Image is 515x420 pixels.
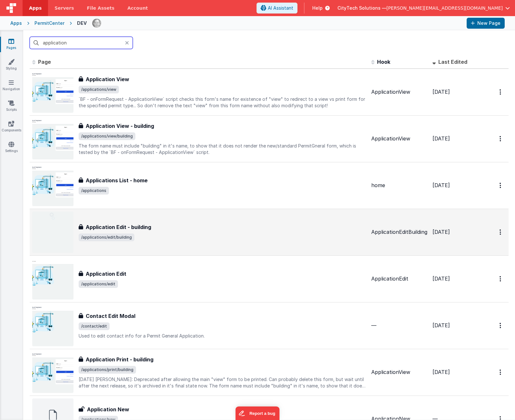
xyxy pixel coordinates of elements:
[432,369,450,375] span: [DATE]
[496,319,506,332] button: Options
[371,322,376,329] span: —
[79,132,135,140] span: /applications/view/building
[79,376,366,389] p: [DATE] [PERSON_NAME]: Deprecated after allowing the main "view" form to be printed. Can probably ...
[86,312,135,320] h3: Contact Edit Modal
[496,366,506,379] button: Options
[29,5,42,11] span: Apps
[337,5,386,11] span: CityTech Solutions —
[257,3,297,14] button: AI Assistant
[86,223,151,231] h3: Application Edit - building
[432,135,450,142] span: [DATE]
[432,322,450,329] span: [DATE]
[371,275,427,282] div: ApplicationEdit
[496,225,506,239] button: Options
[86,356,153,363] h3: Application Print - building
[87,5,115,11] span: File Assets
[496,179,506,192] button: Options
[496,272,506,285] button: Options
[79,366,136,374] span: /applications/print/building
[86,270,126,278] h3: Application Edit
[432,275,450,282] span: [DATE]
[87,406,129,413] h3: Application New
[371,228,427,236] div: ApplicationEditBuilding
[236,406,280,420] iframe: Marker.io feedback button
[79,187,109,195] span: /applications
[30,37,133,49] input: Search pages, id's ...
[79,96,366,109] p: `BF - onFormRequest - ApplicationView` script checks this form's name for existence of "view" to ...
[79,280,118,288] span: /applications/edit
[79,322,110,330] span: /contact/edit
[432,182,450,188] span: [DATE]
[79,234,134,241] span: /applications/edit/building
[86,122,154,130] h3: Application View - building
[54,5,74,11] span: Servers
[432,89,450,95] span: [DATE]
[371,368,427,376] div: ApplicationView
[371,135,427,142] div: ApplicationView
[432,229,450,235] span: [DATE]
[268,5,293,11] span: AI Assistant
[438,59,467,65] span: Last Edited
[10,20,22,26] div: Apps
[86,75,129,83] h3: Application View
[92,19,101,28] img: e92780d1901cbe7d843708aaaf5fdb33
[377,59,390,65] span: Hook
[386,5,503,11] span: [PERSON_NAME][EMAIL_ADDRESS][DOMAIN_NAME]
[38,59,51,65] span: Page
[79,333,366,339] p: Used to edit contact info for a Permit General Application.
[79,143,366,156] p: The form name must include "building" in it's name, to show that it does not render the new/stand...
[79,86,119,93] span: /applications/view
[496,132,506,145] button: Options
[467,18,505,29] button: New Page
[312,5,323,11] span: Help
[77,20,87,26] div: DEV
[371,88,427,96] div: ApplicationView
[496,85,506,99] button: Options
[337,5,510,11] button: CityTech Solutions — [PERSON_NAME][EMAIL_ADDRESS][DOMAIN_NAME]
[86,177,148,184] h3: Applications List - home
[34,20,64,26] div: PermitCenter
[371,182,427,189] div: home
